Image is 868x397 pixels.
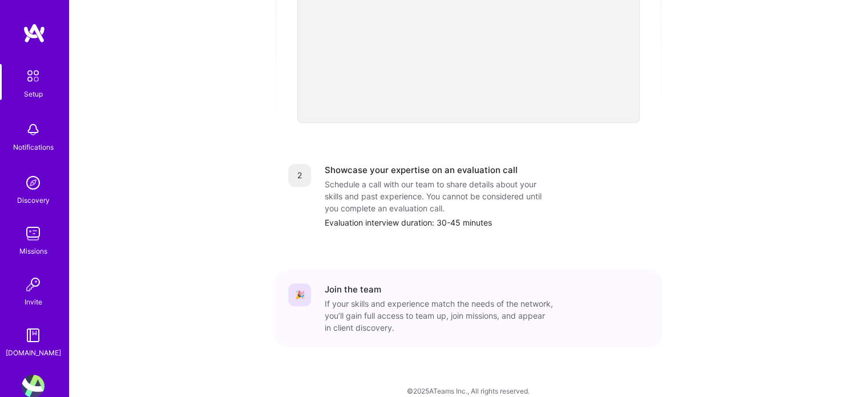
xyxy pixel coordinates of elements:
div: [DOMAIN_NAME] [6,347,61,359]
div: If your skills and experience match the needs of the network, you’ll gain full access to team up,... [325,298,553,334]
div: Evaluation interview duration: 30-45 minutes [325,216,649,228]
div: Schedule a call with our team to share details about your skills and past experience. You cannot ... [325,178,553,214]
div: Showcase your expertise on an evaluation call [325,164,518,176]
img: Invite [22,273,45,296]
img: logo [23,23,46,43]
div: Notifications [13,141,54,153]
div: Discovery [17,194,50,206]
img: guide book [22,324,45,347]
img: discovery [22,171,45,194]
img: setup [21,64,45,88]
img: teamwork [22,222,45,245]
img: bell [22,118,45,141]
div: Setup [24,88,43,100]
div: 🎉 [288,283,311,306]
div: Invite [25,296,42,308]
div: Missions [19,245,47,257]
div: Join the team [325,283,381,295]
